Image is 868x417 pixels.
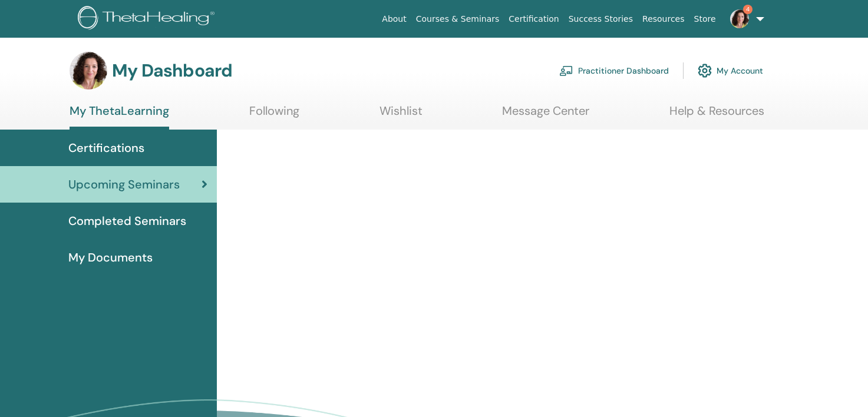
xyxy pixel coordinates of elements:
span: Certifications [68,139,144,157]
img: default.jpg [730,9,749,28]
a: Courses & Seminars [411,8,504,30]
a: Resources [638,8,689,30]
a: About [377,8,411,30]
a: My Account [698,58,763,84]
span: Upcoming Seminars [68,176,180,193]
img: logo.png [78,6,219,32]
img: chalkboard-teacher.svg [559,65,573,76]
a: Message Center [502,104,589,127]
a: Following [249,104,299,127]
h3: My Dashboard [112,60,232,81]
a: My ThetaLearning [70,104,169,130]
a: Certification [504,8,563,30]
span: My Documents [68,249,153,266]
img: cog.svg [698,61,712,81]
span: Completed Seminars [68,212,186,230]
img: default.jpg [70,52,107,90]
a: Help & Resources [669,104,764,127]
a: Wishlist [379,104,423,127]
a: Store [689,8,721,30]
a: Practitioner Dashboard [559,58,669,84]
a: Success Stories [564,8,638,30]
span: 4 [743,5,753,14]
